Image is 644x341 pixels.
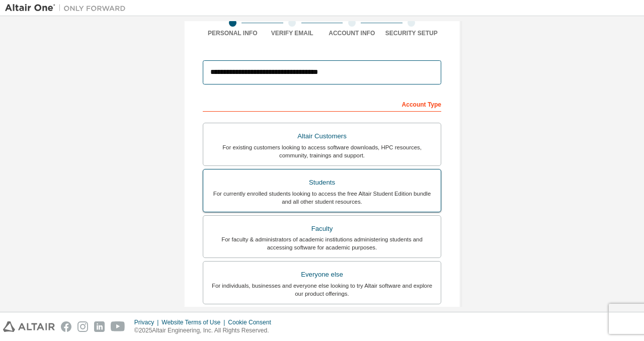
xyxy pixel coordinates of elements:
[5,3,131,13] img: Altair One
[209,143,435,159] div: For existing customers looking to access software downloads, HPC resources, community, trainings ...
[203,29,263,37] div: Personal Info
[209,235,435,251] div: For faculty & administrators of academic institutions administering students and accessing softwa...
[61,321,71,332] img: facebook.svg
[209,190,435,206] div: For currently enrolled students looking to access the free Altair Student Edition bundle and all ...
[77,321,88,332] img: instagram.svg
[209,268,435,282] div: Everyone else
[162,318,228,326] div: Website Terms of Use
[209,129,435,143] div: Altair Customers
[209,176,435,190] div: Students
[3,321,55,332] img: altair_logo.svg
[134,318,162,326] div: Privacy
[209,282,435,298] div: For individuals, businesses and everyone else looking to try Altair software and explore our prod...
[134,326,277,335] p: © 2025 Altair Engineering, Inc. All Rights Reserved.
[111,321,125,332] img: youtube.svg
[203,96,441,112] div: Account Type
[263,29,323,37] div: Verify Email
[382,29,442,37] div: Security Setup
[228,318,277,326] div: Cookie Consent
[94,321,105,332] img: linkedin.svg
[322,29,382,37] div: Account Info
[209,222,435,236] div: Faculty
